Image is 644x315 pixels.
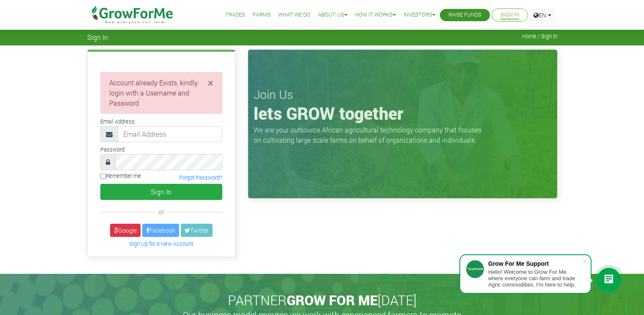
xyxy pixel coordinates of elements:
label: Email Address: [100,118,136,126]
div: or [100,207,222,217]
label: Password: [100,146,126,154]
button: Close [208,78,213,88]
input: Remember me [100,174,106,179]
div: Grow For Me Support [488,260,582,267]
a: What We Do [278,11,310,20]
button: Sign In [100,184,222,200]
a: Investors [404,11,435,20]
a: Sign In [500,11,519,20]
span: × [208,76,213,90]
h3: Join Us [254,87,552,102]
div: Account already Exists, kindly login with a Username and Password [100,72,222,114]
a: Sign Up for a New Account [129,240,193,247]
div: Hello! Welcome to Grow For Me where everyone can farm and trade Agric commodities. I'm here to help. [488,269,582,288]
input: Email Address [118,126,222,142]
a: Farms [253,11,271,20]
a: About Us [318,11,347,20]
span: GROW FOR ME [287,291,378,309]
a: Forgot Password? [179,174,222,181]
p: We are your outsource African agricultural technology company that focuses on cultivating large s... [254,125,486,145]
span: Home / Sign In [522,33,557,39]
h2: PARTNER [DATE] [91,292,554,308]
a: Trades [225,11,245,20]
a: EN [530,8,555,22]
h1: lets GROW together [254,103,552,124]
label: Remember me [100,172,141,180]
span: Sign In [87,33,108,41]
a: Raise Funds [448,11,481,20]
a: How it Works [355,11,396,20]
a: Google [110,224,141,237]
